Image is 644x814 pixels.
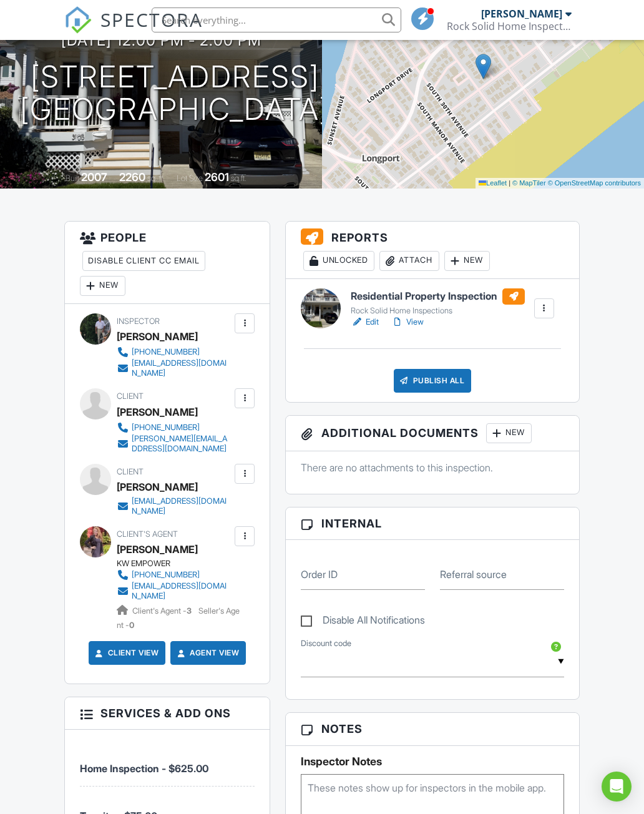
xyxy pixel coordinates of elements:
a: View [391,316,424,328]
div: Open Intercom Messenger [602,772,632,802]
label: Order ID [301,567,338,581]
p: There are no attachments to this inspection. [301,461,564,474]
div: [PERSON_NAME] [117,327,198,346]
input: Search everything... [152,7,401,32]
span: Built [66,174,79,183]
h1: [STREET_ADDRESS] [GEOGRAPHIC_DATA] [20,61,329,127]
h3: Internal [286,508,579,540]
h5: Inspector Notes [301,755,564,768]
span: SPECTORA [100,6,203,32]
div: Disable Client CC Email [82,251,205,271]
div: [PHONE_NUMBER] [132,423,200,433]
h3: Additional Documents [286,416,579,451]
a: Leaflet [479,179,507,187]
span: Client's Agent [117,529,178,539]
div: [PHONE_NUMBER] [132,347,200,357]
span: Client [117,467,144,476]
a: Client View [93,647,159,659]
div: [PERSON_NAME] [117,403,198,421]
a: © MapTiler [512,179,546,187]
span: Client's Agent - [132,606,193,615]
span: Client [117,391,144,401]
li: Manual fee: Home Inspection [80,739,255,786]
span: Lot Size [177,174,203,183]
a: Agent View [175,647,239,659]
span: Inspector [117,316,160,326]
div: [EMAIL_ADDRESS][DOMAIN_NAME] [132,581,232,601]
h3: Services & Add ons [65,697,270,730]
span: sq.ft. [231,174,246,183]
div: [PERSON_NAME] [481,7,562,20]
label: Referral source [440,567,507,581]
a: [PERSON_NAME][EMAIL_ADDRESS][DOMAIN_NAME] [117,434,232,454]
a: [PERSON_NAME] [117,540,198,559]
div: 2007 [81,170,107,184]
h3: People [65,222,270,304]
div: New [444,251,490,271]
a: [PHONE_NUMBER] [117,569,232,581]
div: [EMAIL_ADDRESS][DOMAIN_NAME] [132,496,232,516]
span: sq. ft. [147,174,165,183]
img: The Best Home Inspection Software - Spectora [64,6,92,34]
label: Discount code [301,638,351,649]
h3: [DATE] 12:00 pm - 2:00 pm [61,32,261,49]
img: Marker [476,54,491,79]
span: | [509,179,510,187]
a: © OpenStreetMap contributors [548,179,641,187]
h3: Reports [286,222,579,279]
div: Attach [379,251,439,271]
div: 2260 [119,170,145,184]
a: [EMAIL_ADDRESS][DOMAIN_NAME] [117,581,232,601]
h3: Notes [286,713,579,745]
div: [EMAIL_ADDRESS][DOMAIN_NAME] [132,358,232,378]
div: Unlocked [303,251,374,271]
a: [EMAIL_ADDRESS][DOMAIN_NAME] [117,358,232,378]
div: Publish All [394,369,472,393]
a: [PHONE_NUMBER] [117,346,232,358]
a: Residential Property Inspection Rock Solid Home Inspections [351,288,525,316]
strong: 3 [187,606,192,615]
h6: Residential Property Inspection [351,288,525,305]
label: Disable All Notifications [301,614,425,630]
div: New [486,423,532,443]
a: [EMAIL_ADDRESS][DOMAIN_NAME] [117,496,232,516]
span: Seller's Agent - [117,606,240,629]
span: Home Inspection - $625.00 [80,762,208,775]
div: [PERSON_NAME] [117,478,198,496]
div: 2601 [205,170,229,184]
div: Rock Solid Home Inspections [351,306,525,316]
strong: 0 [129,620,134,630]
div: [PERSON_NAME][EMAIL_ADDRESS][DOMAIN_NAME] [132,434,232,454]
a: Edit [351,316,379,328]
div: KW EMPOWER [117,559,241,569]
a: SPECTORA [64,17,203,43]
div: Rock Solid Home Inspections, LLC [447,20,572,32]
a: [PHONE_NUMBER] [117,421,232,434]
div: [PHONE_NUMBER] [132,570,200,580]
div: New [80,276,125,296]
